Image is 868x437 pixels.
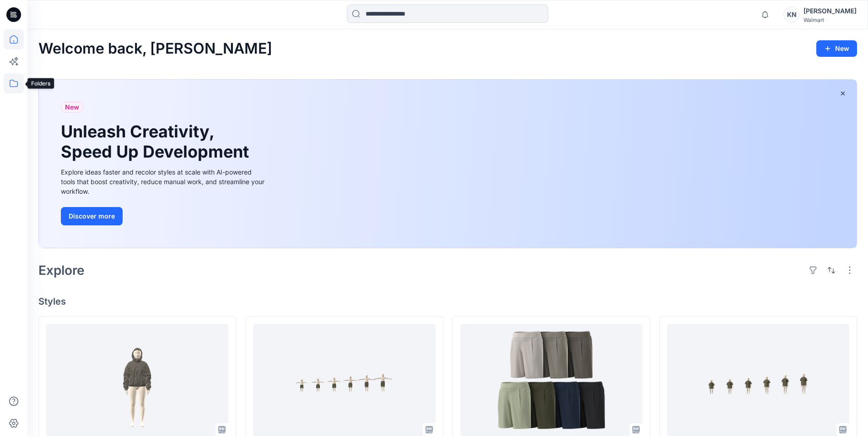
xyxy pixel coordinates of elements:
a: WN1263505 TB SHORT [253,324,435,436]
a: Discover more [61,207,267,225]
a: WL2337_AVIA Stretch Woven Bermuda_9" Inseam [460,324,642,436]
div: [PERSON_NAME] [803,5,857,16]
h4: Styles [38,296,857,307]
h1: Unleash Creativity, Speed Up Development [61,122,253,161]
a: WN1261513 CAMP SHIRT [667,324,849,436]
div: Walmart [803,16,857,23]
div: KN [783,6,800,23]
a: HQ024225 (WL1518) – OUTDOOR JACKET_GRADE VERIFICATION [46,324,228,436]
button: New [816,40,857,57]
button: Discover more [61,207,123,225]
h2: Explore [38,263,85,278]
h2: Welcome back, [PERSON_NAME] [38,40,272,57]
span: New [65,102,79,113]
div: Explore ideas faster and recolor styles at scale with AI-powered tools that boost creativity, red... [61,167,267,196]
